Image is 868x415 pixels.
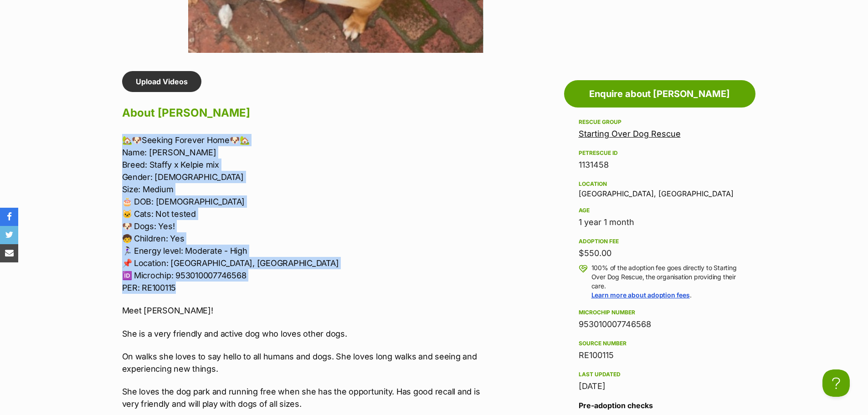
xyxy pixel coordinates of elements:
[122,71,201,92] a: Upload Videos
[579,159,741,171] div: 1131458
[579,216,741,229] div: 1 year 1 month
[579,349,741,362] div: RE100115
[122,304,498,317] p: Meet [PERSON_NAME]!
[1,1,8,8] img: consumer-privacy-logo.png
[122,328,498,340] p: She is a very friendly and active dog who loves other dogs.
[122,385,498,410] p: She loves the dog park and running free when she has the opportunity. Has good recall and is very...
[579,309,741,316] div: Microchip number
[579,179,741,198] div: [GEOGRAPHIC_DATA], [GEOGRAPHIC_DATA]
[579,149,741,157] div: PetRescue ID
[579,118,741,126] div: Rescue group
[579,318,741,331] div: 953010007746568
[122,103,498,123] h2: About [PERSON_NAME]
[122,350,498,375] p: On walks she loves to say hello to all humans and dogs. She loves long walks and seeing and exper...
[591,291,690,299] a: Learn more about adoption fees
[579,380,741,393] div: [DATE]
[579,207,741,214] div: Age
[579,129,681,138] a: Starting Over Dog Rescue
[564,80,755,108] a: Enquire about [PERSON_NAME]
[579,371,741,378] div: Last updated
[579,180,741,188] div: Location
[579,400,741,411] h3: Pre-adoption checks
[579,238,741,245] div: Adoption fee
[122,134,498,294] p: 🏡🐶Seeking Forever Home🐶🏡 Name: [PERSON_NAME] Breed: Staffy x Kelpie mix Gender: [DEMOGRAPHIC_DATA...
[822,369,850,397] iframe: Help Scout Beacon - Open
[591,263,741,300] p: 100% of the adoption fee goes directly to Starting Over Dog Rescue, the organisation providing th...
[579,247,741,260] div: $550.00
[579,340,741,347] div: Source number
